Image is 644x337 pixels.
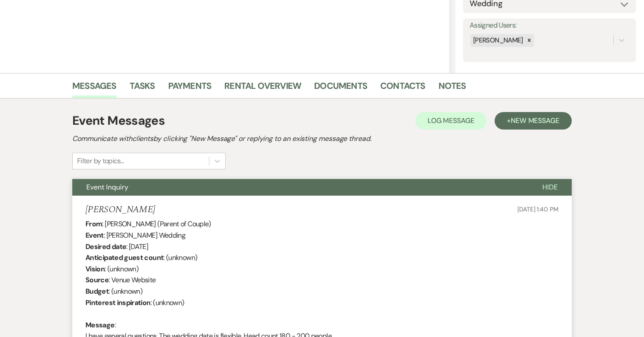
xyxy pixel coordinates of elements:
h2: Communicate with clients by clicking "New Message" or replying to an existing message thread. [72,133,572,144]
span: New Message [511,116,559,125]
b: Vision [85,264,105,274]
button: Event Inquiry [72,179,528,196]
h5: [PERSON_NAME] [85,204,155,215]
b: Pinterest inspiration [85,298,151,307]
b: Budget [85,287,109,296]
b: From [85,219,102,228]
div: [PERSON_NAME] [471,34,524,47]
a: Messages [72,79,117,98]
button: Log Message [415,112,487,130]
b: Anticipated guest count [85,253,163,262]
a: Documents [314,79,367,98]
b: Desired date [85,242,126,251]
h1: Event Messages [72,112,165,130]
button: +New Message [495,112,572,130]
b: Message [85,320,115,330]
a: Contacts [380,79,425,98]
span: Event Inquiry [86,183,128,192]
span: [DATE] 1:40 PM [517,205,559,213]
a: Tasks [130,79,155,98]
b: Event [85,231,104,240]
span: Hide [542,183,558,192]
a: Rental Overview [224,79,301,98]
a: Payments [168,79,212,98]
b: Source [85,275,109,284]
label: Assigned Users: [470,19,630,32]
div: Filter by topics... [77,156,124,166]
span: Log Message [428,116,474,125]
button: Hide [528,179,572,196]
a: Notes [439,79,466,98]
